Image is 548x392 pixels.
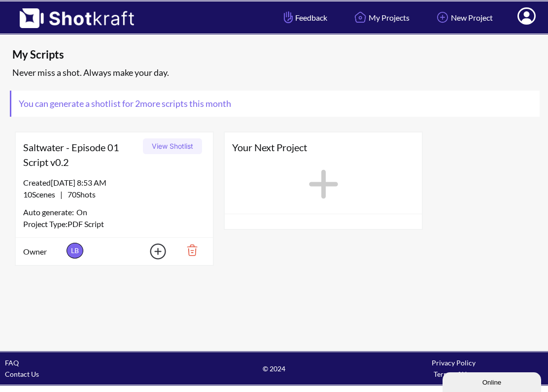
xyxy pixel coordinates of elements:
div: Project Type: PDF Script [23,218,205,230]
div: Privacy Policy [364,357,543,368]
span: | [23,189,96,200]
img: Hand Icon [281,9,295,26]
a: My Projects [344,4,417,31]
span: 10 Scenes [23,190,60,199]
img: Home Icon [352,9,369,26]
span: Feedback [281,12,327,23]
span: Auto generate: [23,206,76,218]
a: FAQ [5,359,19,367]
button: View Shotlist [143,138,202,154]
span: Owner [23,246,64,258]
span: On [76,206,87,218]
span: Your Next Project [232,140,414,155]
div: Created [DATE] 8:53 AM [23,177,205,189]
span: Saltwater - Episode 01 Script v0.2 [23,140,139,169]
a: Contact Us [5,370,39,378]
span: LB [67,243,83,259]
span: My Scripts [12,47,409,62]
span: 70 Shots [63,190,96,199]
span: You can generate a shotlist for [11,91,239,117]
span: © 2024 [184,363,364,374]
div: Terms of Use [364,368,543,380]
img: Add Icon [434,9,451,26]
img: Add Icon [135,240,169,262]
a: New Project [427,4,500,31]
img: Trash Icon [171,242,205,259]
span: 2 more scripts this month [134,98,231,109]
iframe: chat widget [443,370,543,392]
div: Never miss a shot. Always make your day. [10,65,543,81]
